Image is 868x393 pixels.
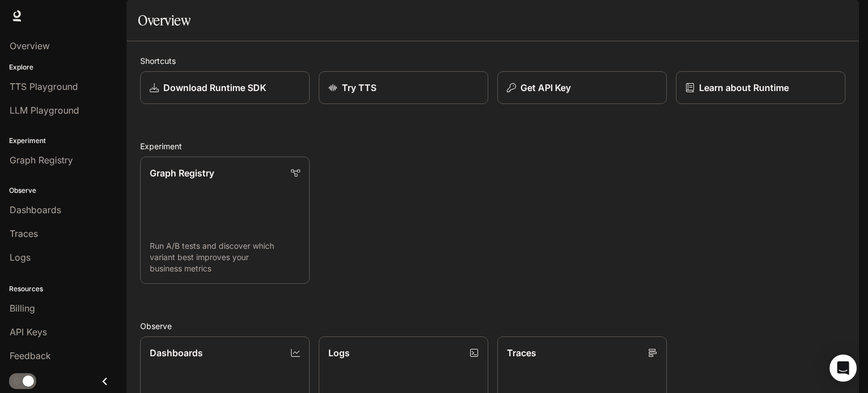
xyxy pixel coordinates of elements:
[520,81,571,94] p: Get API Key
[138,9,190,32] h1: Overview
[342,81,376,94] p: Try TTS
[328,346,350,360] p: Logs
[140,71,310,104] a: Download Runtime SDK
[140,157,310,284] a: Graph RegistryRun A/B tests and discover which variant best improves your business metrics
[163,81,266,94] p: Download Runtime SDK
[507,346,536,360] p: Traces
[676,71,845,104] a: Learn about Runtime
[150,240,300,274] p: Run A/B tests and discover which variant best improves your business metrics
[830,355,857,382] div: Open Intercom Messenger
[150,166,214,180] p: Graph Registry
[140,55,845,67] h2: Shortcuts
[140,140,845,152] h2: Experiment
[319,71,488,104] a: Try TTS
[699,81,789,94] p: Learn about Runtime
[497,71,667,104] button: Get API Key
[150,346,203,360] p: Dashboards
[140,320,845,332] h2: Observe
